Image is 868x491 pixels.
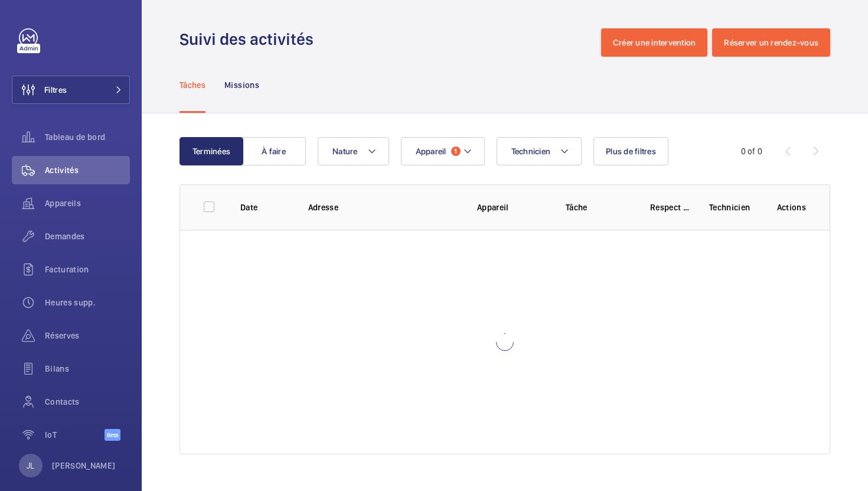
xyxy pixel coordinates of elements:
[416,147,446,156] span: Appareil
[308,201,458,213] p: Adresse
[332,147,358,156] span: Nature
[712,28,830,57] button: Réserver un rendez-vous
[777,201,806,213] p: Actions
[511,147,551,156] span: Technicien
[477,201,547,213] p: Appareil
[240,201,289,213] p: Date
[224,79,259,91] p: Missions
[180,137,243,165] button: Terminées
[45,230,130,242] span: Demandes
[45,297,130,308] span: Heures supp.
[650,201,690,213] p: Respect délai
[709,201,758,213] p: Technicien
[45,363,130,375] span: Bilans
[45,330,130,342] span: Réserves
[497,137,582,165] button: Technicien
[105,429,120,441] span: Beta
[45,429,105,441] span: IoT
[593,137,668,165] button: Plus de filtres
[741,145,762,157] div: 0 of 0
[45,396,130,408] span: Contacts
[606,147,656,156] span: Plus de filtres
[242,137,306,165] button: À faire
[52,460,116,472] p: [PERSON_NAME]
[318,137,389,165] button: Nature
[44,84,67,96] span: Filtres
[401,137,485,165] button: Appareil1
[180,79,205,91] p: Tâches
[180,28,321,50] h1: Suivi des activités
[45,264,130,275] span: Facturation
[45,131,130,143] span: Tableau de bord
[27,460,34,472] p: JL
[601,28,708,57] button: Créer une intervention
[12,76,130,104] button: Filtres
[451,147,461,156] span: 1
[45,197,130,209] span: Appareils
[566,201,631,213] p: Tâche
[45,164,130,176] span: Activités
